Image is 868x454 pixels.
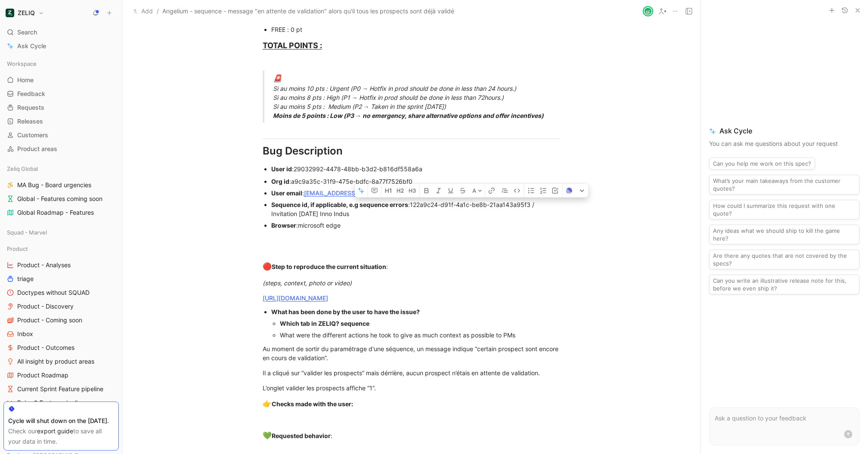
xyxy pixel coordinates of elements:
[709,250,859,269] button: Are there any quotes that are not covered by the specs?
[709,275,859,294] button: Can you write an illustrative release note for this, before we even ship it?
[709,225,859,244] button: Any ideas what we should ship to kill the game here?
[3,40,119,53] a: Ask Cycle
[3,355,119,368] a: All insight by product areas
[17,261,71,269] span: Product - Analyses
[18,9,35,17] h1: ZELIQ
[271,188,561,198] div: :
[280,320,369,327] strong: Which tab in ZELIQ? sequence
[644,7,652,15] img: avatar
[17,343,74,352] span: Product - Outcomes
[3,192,119,205] a: Global - Features coming soon
[263,399,272,408] span: 👉
[3,226,119,239] div: Squad - Marvel
[3,129,119,142] a: Customers
[17,117,43,126] span: Releases
[273,74,282,83] span: 🚨
[37,427,73,435] a: export guide
[263,261,561,272] div: :
[3,101,119,114] a: Requests
[271,308,420,315] strong: What has been done by the user to have the issue?
[3,383,119,395] a: Current Sprint Feature pipeline
[263,262,272,271] span: 🔴
[3,300,119,313] a: Product - Discovery
[3,314,119,327] a: Product - Coming soon
[263,368,561,377] div: Il a cliqué sur “valider les prospects” mais dérrière, aucun prospect n’étais en attente de valid...
[709,175,859,195] button: What’s your main takeaways from the customer quotes?
[271,201,408,208] strong: Sequence id, if applicable, e.g sequence errors
[17,385,103,393] span: Current Sprint Feature pipeline
[3,206,119,219] a: Global Roadmap - Features
[3,242,119,255] div: Product
[272,263,386,270] strong: Step to reproduce the current situation
[7,59,37,68] span: Workspace
[3,179,119,191] a: MA Bug - Board urgencies
[3,369,119,382] a: Product Roadmap
[291,178,412,185] span: a9c9a35c-31f9-475e-bdfc-8a77f7526bf0
[272,432,331,439] strong: Requested behavior
[3,396,119,409] a: Epics & Feature pipeline
[17,275,34,283] span: triage
[3,7,46,19] button: ZELIQZELIQ
[298,222,341,229] span: microsoft edge
[271,177,561,186] div: :
[263,294,328,302] a: [URL][DOMAIN_NAME]
[3,162,119,175] div: Zeliq Global
[271,164,561,173] div: :
[17,316,82,324] span: Product - Coming soon
[17,398,84,407] span: Epics & Feature pipeline
[6,9,14,17] img: ZELIQ
[263,143,561,159] div: Bug Description
[263,383,561,392] div: L’onglet valider les prospects affiche “1”.
[3,57,119,70] div: Workspace
[3,327,119,340] a: Inbox
[162,6,454,16] span: Angelium - sequence - message "en attente de validation" alors qu'il tous les prospects sont déjà...
[17,145,57,153] span: Product areas
[17,27,37,37] span: Search
[263,344,561,362] div: Au moment de sortir du paramétrage d'une séquence, un message indique “certain prospect sont enco...
[3,286,119,299] a: Doctypes without SQUAD
[263,430,561,442] div: :
[271,25,561,34] div: FREE : 0 pt
[709,200,859,219] button: How could I summarize this request with one quote?
[3,26,119,39] div: Search
[7,244,28,253] span: Product
[3,162,119,219] div: Zeliq GlobalMA Bug - Board urgenciesGlobal - Features coming soonGlobal Roadmap - Features
[17,195,102,203] span: Global - Features coming soon
[263,41,322,50] u: TOTAL POINTS :
[304,189,407,197] a: [EMAIL_ADDRESS][DOMAIN_NAME]
[3,259,119,272] a: Product - Analyses
[17,41,46,51] span: Ask Cycle
[294,165,422,173] span: 29032992-4478-48bb-b3d2-b816df558a6a
[280,330,561,340] div: What were the different actions he took to give as much context as possible to PMs
[271,221,561,230] div: :
[3,87,119,100] a: Feedback
[3,242,119,409] div: ProductProduct - AnalysestriageDoctypes without SQUADProduct - DiscoveryProduct - Coming soonInbo...
[3,341,119,354] a: Product - Outcomes
[157,6,159,16] span: /
[17,357,94,366] span: All insight by product areas
[271,200,561,218] div: :
[7,228,47,237] span: Squad - Marvel
[271,189,302,197] strong: User email
[3,142,119,155] a: Product areas
[271,222,296,229] strong: Browser
[17,288,90,297] span: Doctypes without SQUAD
[17,90,45,98] span: Feedback
[271,165,292,173] strong: User id
[273,73,571,120] div: Si au moins 10 pts : Urgent (P0 → Hotfix in prod should be done in less than 24 hours.) Si au moi...
[17,330,33,338] span: Inbox
[709,126,859,136] span: Ask Cycle
[709,158,815,170] button: Can you help me work on this spec?
[17,208,94,217] span: Global Roadmap - Features
[263,431,272,440] span: 💚
[272,400,353,408] strong: Checks made with the user:
[131,6,155,16] button: Add
[263,279,352,287] em: (steps, context, photo or video)
[470,184,485,198] button: A
[17,302,74,311] span: Product - Discovery
[8,416,114,426] div: Cycle will shut down on the [DATE].
[7,164,38,173] span: Zeliq Global
[17,371,68,380] span: Product Roadmap
[3,115,119,128] a: Releases
[3,226,119,241] div: Squad - Marvel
